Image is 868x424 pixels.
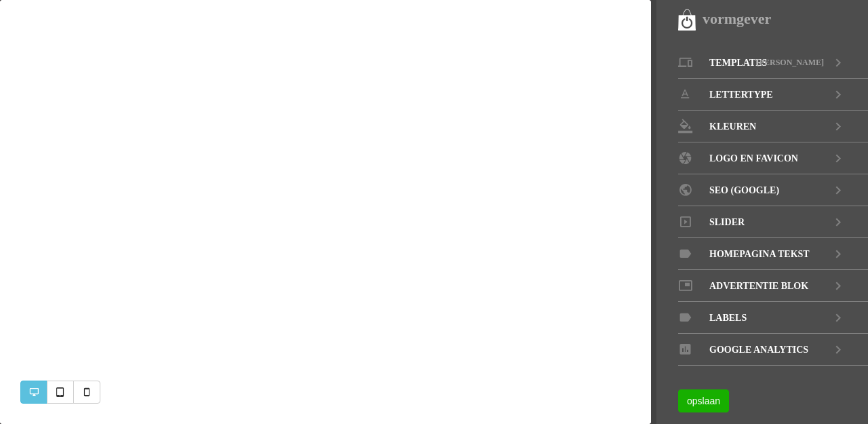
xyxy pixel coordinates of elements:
span: Templates [709,47,767,79]
span: SEO (GOOGLE) [709,174,779,206]
a: Homepagina tekst [678,238,868,270]
span: LABELS [709,302,747,334]
a: Slider [678,206,868,238]
span: KLEUREN [709,111,756,142]
a: LABELS [678,302,868,334]
a: opslaan [678,389,729,412]
a: SEO (GOOGLE) [678,174,868,206]
a: Templates [PERSON_NAME] [678,47,868,79]
a: LETTERTYPE [678,79,868,111]
span: Homepagina tekst [709,238,810,270]
span: Slider [709,206,745,238]
span: GOOGLE ANALYTICS [709,334,808,366]
a: Desktop [20,381,47,404]
span: LOGO EN FAVICON [709,142,798,174]
a: LOGO EN FAVICON [678,142,868,174]
a: Advertentie blok [678,270,868,302]
span: Advertentie blok [709,270,808,302]
a: KLEUREN [678,111,868,142]
strong: vormgever [703,10,771,27]
a: GOOGLE ANALYTICS [678,334,868,366]
a: Mobile [73,381,100,404]
span: LETTERTYPE [709,79,773,111]
a: Tablet [47,381,74,404]
span: [PERSON_NAME] [757,47,824,79]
